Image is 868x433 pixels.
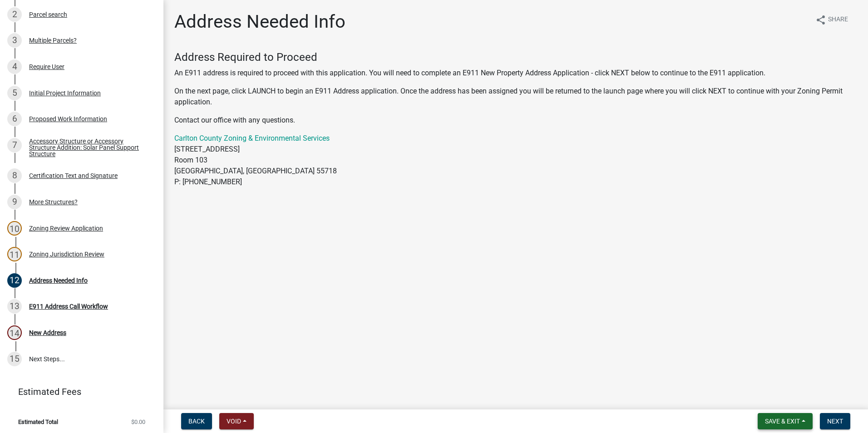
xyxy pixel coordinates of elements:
a: Carlton County Zoning & Environmental Services [174,134,330,143]
a: Estimated Fees [7,383,149,401]
div: Parcel search [29,11,67,18]
p: Contact our office with any questions. [174,115,857,126]
span: $0.00 [131,419,145,425]
div: 4 [7,59,22,74]
button: shareShare [808,11,855,29]
div: Address Needed Info [29,277,88,284]
div: 3 [7,33,22,48]
div: 14 [7,325,22,340]
div: 2 [7,7,22,22]
div: 13 [7,299,22,314]
span: Next [827,418,843,425]
div: 7 [7,138,22,153]
div: Accessory Structure or Accessory Structure Addition: Solar Panel Support Structure [29,138,149,157]
p: On the next page, click LAUNCH to begin an E911 Address application. Once the address has been as... [174,86,857,108]
div: Zoning Jurisdiction Review [29,251,104,257]
span: Share [828,15,848,25]
span: Back [188,418,205,425]
div: Proposed Work Information [29,116,107,122]
div: 12 [7,273,22,288]
div: 15 [7,352,22,366]
h4: Address Required to Proceed [174,51,857,64]
div: 9 [7,195,22,209]
div: Require User [29,64,64,70]
button: Next [820,413,850,429]
div: More Structures? [29,199,78,205]
div: 11 [7,247,22,261]
h1: Address Needed Info [174,11,345,33]
i: share [815,15,826,25]
div: 5 [7,86,22,100]
span: Void [227,418,241,425]
div: Zoning Review Application [29,225,103,231]
button: Back [181,413,212,429]
p: An E911 address is required to proceed with this application. You will need to complete an E911 N... [174,68,857,79]
div: E911 Address Call Workflow [29,303,108,310]
span: Save & Exit [765,418,800,425]
div: Multiple Parcels? [29,37,77,44]
div: 8 [7,168,22,183]
div: 6 [7,112,22,126]
div: New Address [29,330,66,336]
div: Initial Project Information [29,90,101,96]
button: Save & Exit [758,413,813,429]
button: Void [219,413,254,429]
div: Certification Text and Signature [29,172,118,179]
p: [STREET_ADDRESS] Room 103 [GEOGRAPHIC_DATA], [GEOGRAPHIC_DATA] 55718 P: [PHONE_NUMBER] [174,133,857,187]
span: Estimated Total [18,419,58,425]
div: 10 [7,221,22,236]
